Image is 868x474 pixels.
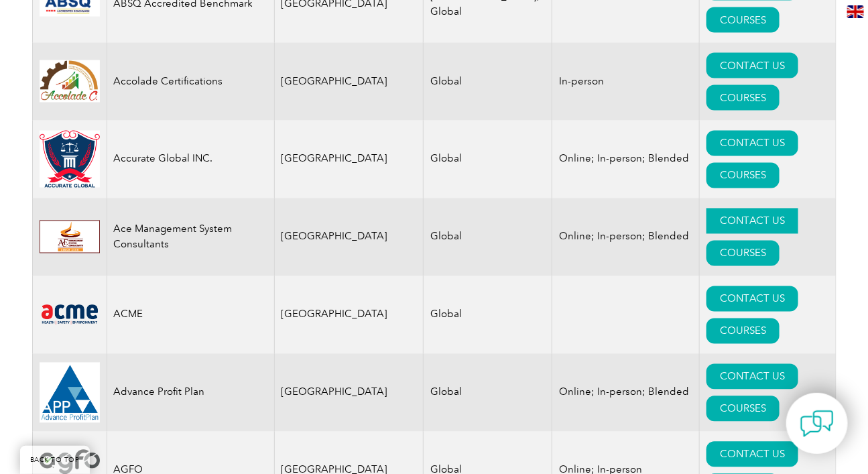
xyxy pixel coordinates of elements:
[424,198,552,276] td: Global
[274,276,424,354] td: [GEOGRAPHIC_DATA]
[552,121,700,198] td: Online; In-person; Blended
[424,354,552,432] td: Global
[706,241,780,266] a: COURSES
[40,131,100,188] img: a034a1f6-3919-f011-998a-0022489685a1-logo.png
[107,43,274,121] td: Accolade Certifications
[424,276,552,354] td: Global
[706,163,780,188] a: COURSES
[706,364,798,390] a: CONTACT US
[706,396,780,422] a: COURSES
[706,7,780,33] a: COURSES
[274,43,424,121] td: [GEOGRAPHIC_DATA]
[274,121,424,198] td: [GEOGRAPHIC_DATA]
[274,354,424,432] td: [GEOGRAPHIC_DATA]
[20,446,90,474] a: BACK TO TOP
[107,198,274,276] td: Ace Management System Consultants
[107,276,274,354] td: ACME
[274,198,424,276] td: [GEOGRAPHIC_DATA]
[40,221,100,253] img: 306afd3c-0a77-ee11-8179-000d3ae1ac14-logo.jpg
[706,318,780,344] a: COURSES
[706,209,798,234] a: CONTACT US
[40,60,100,103] img: 1a94dd1a-69dd-eb11-bacb-002248159486-logo.jpg
[800,407,834,440] img: contact-chat.png
[847,5,864,18] img: en
[40,363,100,423] img: cd2924ac-d9bc-ea11-a814-000d3a79823d-logo.jpg
[552,43,700,121] td: In-person
[424,43,552,121] td: Global
[424,121,552,198] td: Global
[40,302,100,327] img: 0f03f964-e57c-ec11-8d20-002248158ec2-logo.png
[706,442,798,467] a: CONTACT US
[552,198,700,276] td: Online; In-person; Blended
[706,286,798,312] a: CONTACT US
[107,354,274,432] td: Advance Profit Plan
[706,85,780,111] a: COURSES
[706,131,798,156] a: CONTACT US
[552,354,700,432] td: Online; In-person; Blended
[107,121,274,198] td: Accurate Global INC.
[706,53,798,78] a: CONTACT US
